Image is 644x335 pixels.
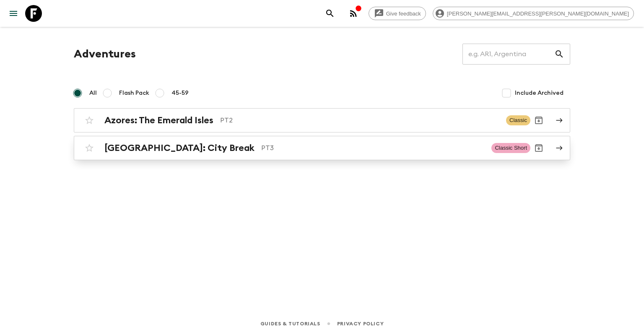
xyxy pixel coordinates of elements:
[491,143,530,153] span: Classic Short
[171,89,189,97] span: 45-59
[89,89,97,97] span: All
[5,5,22,22] button: menu
[382,10,426,17] span: Give feedback
[104,143,254,153] h2: [GEOGRAPHIC_DATA]: City Break
[74,136,570,160] a: [GEOGRAPHIC_DATA]: City BreakPT3Classic ShortArchive
[515,89,563,97] span: Include Archived
[530,140,547,156] button: Archive
[119,89,149,97] span: Flash Pack
[337,319,384,328] a: Privacy Policy
[433,7,634,20] div: [PERSON_NAME][EMAIL_ADDRESS][PERSON_NAME][DOMAIN_NAME]
[74,108,570,132] a: Azores: The Emerald IslesPT2ClassicArchive
[462,42,554,66] input: e.g. AR1, Argentina
[369,7,426,20] a: Give feedback
[506,115,530,125] span: Classic
[260,319,320,328] a: Guides & Tutorials
[74,46,136,62] h1: Adventures
[530,112,547,129] button: Archive
[104,115,213,126] h2: Azores: The Emerald Isles
[322,5,338,22] button: search adventures
[220,115,499,125] p: PT2
[261,143,485,153] p: PT3
[442,10,634,17] span: [PERSON_NAME][EMAIL_ADDRESS][PERSON_NAME][DOMAIN_NAME]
